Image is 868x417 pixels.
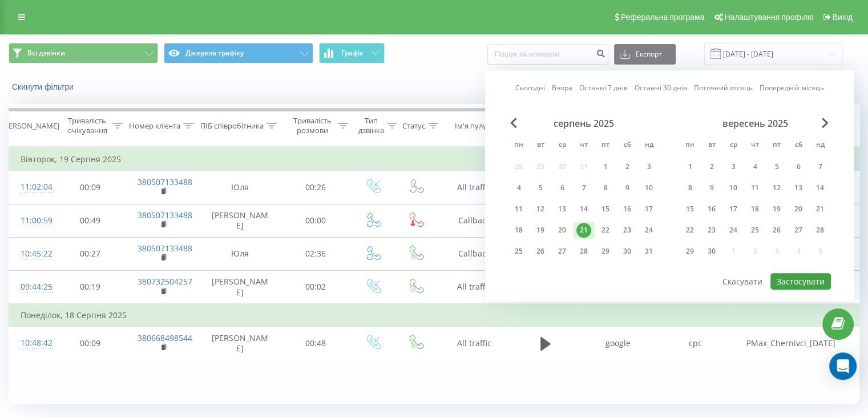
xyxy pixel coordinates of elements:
a: Останні 30 днів [635,83,687,94]
td: [PERSON_NAME] [200,327,280,360]
div: нд 14 вер 2025 р. [809,179,831,197]
td: Callback [437,204,511,237]
div: нд 3 серп 2025 р. [638,158,660,175]
span: Next Month [822,118,829,128]
div: 24 [641,223,656,238]
div: 7 [813,159,827,174]
span: Налаштування профілю [724,13,813,22]
div: пт 22 серп 2025 р. [595,222,616,239]
td: cpc [657,327,734,360]
div: пн 22 вер 2025 р. [679,222,701,239]
div: 11 [748,181,762,195]
div: 29 [683,244,697,259]
td: [PERSON_NAME] [200,204,280,237]
div: пт 8 серп 2025 р. [595,179,616,197]
div: чт 25 вер 2025 р. [744,222,766,239]
div: 6 [555,181,570,195]
div: нд 17 серп 2025 р. [638,201,660,218]
div: 16 [704,202,719,216]
div: 31 [641,244,656,259]
div: пт 19 вер 2025 р. [766,201,788,218]
div: 9 [704,181,719,195]
a: 380507133488 [138,243,192,254]
div: Номер клієнта [129,121,180,131]
td: 00:26 [280,171,352,204]
div: 5 [769,159,784,174]
div: пт 15 серп 2025 р. [595,201,616,218]
div: 1 [598,159,613,174]
div: 20 [791,202,806,216]
div: 09:44:25 [21,276,43,298]
a: 380507133488 [138,210,192,220]
div: 11 [511,202,526,216]
span: Графік [341,49,364,57]
div: 18 [511,223,526,238]
div: пн 25 серп 2025 р. [508,243,530,260]
div: 12 [533,202,548,216]
div: 23 [620,223,635,238]
div: пн 4 серп 2025 р. [508,179,530,197]
div: вт 23 вер 2025 р. [701,222,722,239]
div: 23 [704,223,719,238]
td: Юля [200,171,280,204]
td: 00:09 [55,171,126,204]
div: пн 29 вер 2025 р. [679,243,701,260]
div: 12 [769,181,784,195]
div: нд 21 вер 2025 р. [809,201,831,218]
div: ПІБ співробітника [200,121,264,131]
div: 26 [769,223,784,238]
td: Юля [200,237,280,270]
div: ср 13 серп 2025 р. [551,201,573,218]
div: 4 [748,159,762,174]
div: пн 8 вер 2025 р. [679,179,701,197]
div: 21 [813,202,827,216]
div: 14 [813,181,827,195]
div: 10 [641,181,656,195]
div: нд 28 вер 2025 р. [809,222,831,239]
button: Графік [319,43,385,63]
span: Реферальна програма [621,13,705,22]
a: Останні 7 днів [579,83,628,94]
div: вт 12 серп 2025 р. [530,201,551,218]
div: пт 12 вер 2025 р. [766,179,788,197]
div: пн 11 серп 2025 р. [508,201,530,218]
abbr: середа [725,137,742,154]
div: Тип дзвінка [358,116,384,135]
div: 13 [555,202,570,216]
a: Вчора [552,83,572,94]
td: All traffic [437,327,511,360]
div: 15 [683,202,697,216]
div: 18 [748,202,762,216]
div: 8 [598,181,613,195]
div: нд 10 серп 2025 р. [638,179,660,197]
span: Всі дзвінки [27,49,65,58]
abbr: понеділок [510,137,527,154]
div: вт 16 вер 2025 р. [701,201,722,218]
td: 00:02 [280,270,352,304]
td: Callback [437,237,511,270]
span: Вихід [833,13,853,22]
div: 10 [726,181,741,195]
div: 19 [533,223,548,238]
abbr: середа [554,137,571,154]
div: Open Intercom Messenger [829,352,857,380]
abbr: понеділок [681,137,699,154]
div: 24 [726,223,741,238]
div: 3 [726,159,741,174]
div: ср 6 серп 2025 р. [551,179,573,197]
button: Експорт [614,44,676,65]
abbr: п’ятниця [597,137,614,154]
div: сб 2 серп 2025 р. [616,158,638,175]
div: Статус [402,121,425,131]
div: 7 [576,181,591,195]
abbr: четвер [575,137,592,154]
div: 15 [598,202,613,216]
div: 25 [748,223,762,238]
input: Пошук за номером [487,44,608,65]
td: 00:27 [55,237,126,270]
div: серпень 2025 [508,118,660,129]
div: ср 17 вер 2025 р. [722,201,744,218]
div: [PERSON_NAME] [2,121,59,131]
div: 27 [791,223,806,238]
div: 13 [791,181,806,195]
